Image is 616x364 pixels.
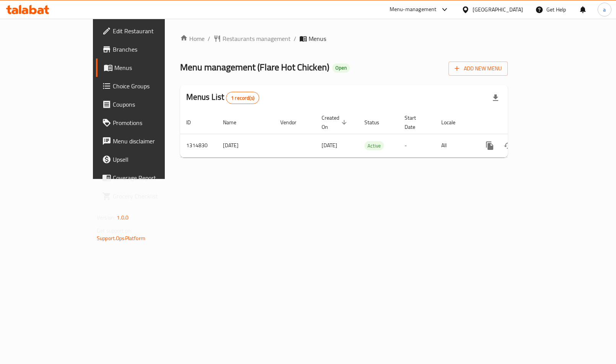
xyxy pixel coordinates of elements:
span: Promotions [113,118,190,127]
div: Total records count [226,92,259,104]
span: Created On [322,113,349,132]
span: Grocery Checklist [113,192,190,201]
span: Menus [309,34,326,43]
span: Coupons [113,100,190,109]
span: 1.0.0 [117,213,128,223]
span: ID [186,118,201,127]
span: Branches [113,45,190,54]
h2: Menus List [186,91,259,104]
div: Export file [486,89,505,107]
span: Name [223,118,246,127]
td: [DATE] [217,134,274,157]
span: Locale [441,118,465,127]
a: Support.OpsPlatform [97,233,145,243]
a: Menu disclaimer [96,132,196,150]
div: [GEOGRAPHIC_DATA] [473,5,523,14]
table: enhanced table [180,111,560,158]
span: a [603,5,606,14]
span: 1 record(s) [226,94,259,102]
a: Promotions [96,114,196,132]
td: 1314830 [180,134,217,157]
nav: breadcrumb [180,34,508,43]
span: Active [364,141,384,150]
span: Edit Restaurant [113,26,190,36]
span: Open [332,65,350,71]
span: Status [364,118,389,127]
span: Coverage Report [113,173,190,182]
a: Coupons [96,95,196,114]
button: more [481,136,499,155]
a: Coverage Report [96,169,196,187]
span: Start Date [405,113,426,132]
span: [DATE] [322,140,337,150]
li: / [208,34,210,43]
span: Upsell [113,155,190,164]
span: Get support on: [97,226,132,236]
li: / [294,34,296,43]
span: Choice Groups [113,81,190,91]
span: Add New Menu [455,64,502,73]
button: Add New Menu [449,62,508,76]
span: Restaurants management [223,34,291,43]
span: Menu management ( Flare Hot Chicken ) [180,58,329,76]
a: Branches [96,40,196,58]
td: - [398,134,435,157]
span: Menu disclaimer [113,136,190,146]
a: Grocery Checklist [96,187,196,205]
td: All [435,134,475,157]
a: Menus [96,58,196,77]
th: Actions [475,111,560,134]
a: Upsell [96,150,196,169]
a: Choice Groups [96,77,196,95]
div: Open [332,63,350,73]
span: Version: [97,213,115,223]
span: Vendor [280,118,306,127]
button: Change Status [499,136,517,155]
div: Menu-management [390,5,437,14]
span: Menus [114,63,190,72]
a: Restaurants management [213,34,291,43]
a: Edit Restaurant [96,22,196,40]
